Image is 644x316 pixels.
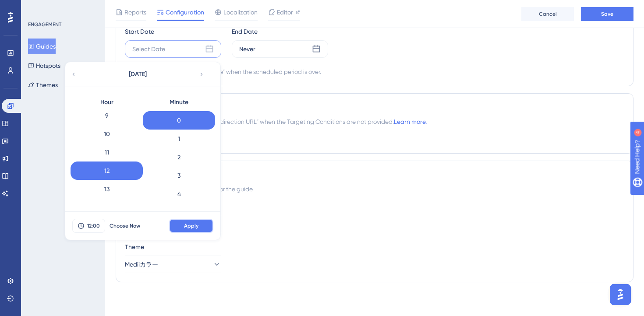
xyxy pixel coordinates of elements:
[143,185,215,203] div: 4
[71,106,143,125] div: 9
[21,2,55,13] span: Need Help?
[110,222,140,229] span: Choose Now
[94,66,181,83] button: [DATE]
[105,219,145,233] button: Choose Now
[72,219,105,233] button: 12:00
[277,7,293,18] span: Editor
[125,242,624,252] div: Theme
[125,256,221,273] button: Mediiカラー
[71,143,143,162] div: 11
[71,94,143,111] div: Hour
[169,219,213,233] button: Apply
[125,259,158,270] span: Mediiカラー
[143,166,215,185] div: 3
[71,198,143,217] div: 14
[125,102,624,113] div: Redirection
[125,184,624,194] div: Choose the container and theme for the guide.
[394,118,427,125] a: Learn more.
[143,94,215,111] div: Minute
[581,7,633,21] button: Save
[132,44,165,54] div: Select Date
[184,222,198,229] span: Apply
[125,116,427,127] span: The browser will redirect to the “Redirection URL” when the Targeting Conditions are not provided.
[141,67,321,77] div: Automatically set as “Inactive” when the scheduled period is over.
[143,130,215,148] div: 1
[61,4,64,11] div: 4
[28,58,60,74] button: Hotspots
[143,111,215,130] div: 0
[71,180,143,198] div: 13
[607,281,633,308] iframe: UserGuiding AI Assistant Launcher
[28,21,61,28] div: ENGAGEMENT
[143,148,215,166] div: 2
[223,7,258,18] span: Localization
[125,26,221,37] div: Start Date
[166,7,204,18] span: Configuration
[28,39,56,54] button: Guides
[239,44,255,54] div: Never
[601,11,613,18] span: Save
[129,69,147,80] span: [DATE]
[125,201,624,212] div: Container
[539,11,557,18] span: Cancel
[521,7,574,21] button: Cancel
[232,26,328,37] div: End Date
[124,7,146,18] span: Reports
[28,77,58,93] button: Themes
[71,162,143,180] div: 12
[71,125,143,143] div: 10
[143,203,215,221] div: 5
[125,170,624,180] div: Advanced Settings
[87,222,100,229] span: 12:00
